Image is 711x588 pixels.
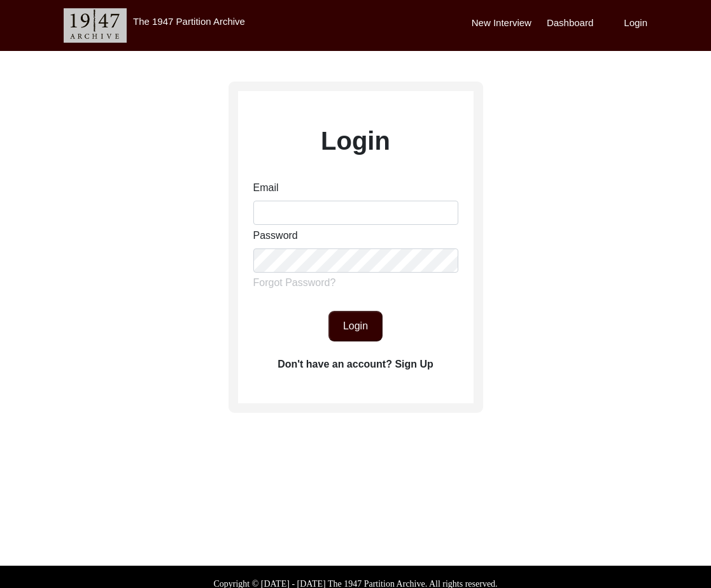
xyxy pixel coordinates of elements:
[64,8,127,43] img: header-logo.png
[253,228,298,243] label: Password
[547,16,593,31] label: Dashboard
[133,16,245,27] label: The 1947 Partition Archive
[253,180,279,196] label: Email
[253,275,336,290] label: Forgot Password?
[328,311,383,341] button: Login
[278,357,433,372] label: Don't have an account? Sign Up
[472,16,531,31] label: New Interview
[624,16,647,31] label: Login
[321,122,390,160] label: Login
